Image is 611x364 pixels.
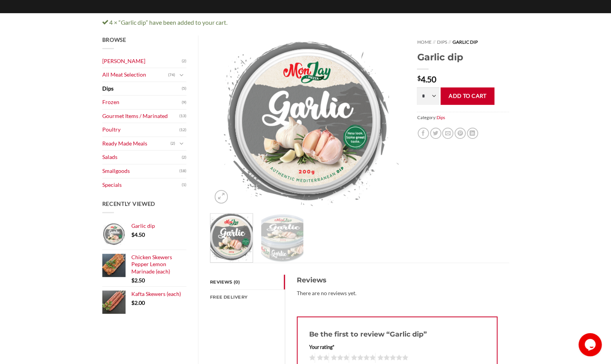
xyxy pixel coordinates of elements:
a: FREE Delivery [210,290,285,304]
a: Reviews (0) [210,275,285,289]
a: All Meat Selection [102,68,169,82]
img: Garlic dip [261,214,303,264]
button: Add to cart [441,87,494,105]
a: Share on LinkedIn [467,128,478,139]
a: Share on Twitter [430,128,441,139]
a: Salads [102,150,182,164]
p: There are no reviews yet. [297,289,497,298]
a: Garlic dip [131,222,187,229]
iframe: chat widget [578,333,603,356]
a: Email to a Friend [442,128,453,139]
span: Browse [102,36,126,43]
span: (2) [182,152,186,163]
span: Garlic dip [131,222,155,229]
span: (12) [179,124,186,136]
a: Frozen [102,96,182,109]
span: $ [417,75,420,81]
a: [PERSON_NAME] [102,55,182,68]
span: $ [131,299,134,306]
span: Category: [417,112,509,123]
span: // [433,39,435,45]
h3: Reviews [297,275,497,285]
span: Kafta Skewers (each) [131,291,181,297]
a: Zoom [215,190,228,203]
span: (2) [170,138,175,149]
span: (13) [179,110,186,122]
label: Your rating [309,343,485,351]
span: (5) [182,83,186,94]
span: Chicken Skewers Pepper Lemon Marinade (each) [131,254,172,275]
bdi: 2.00 [131,299,145,306]
a: Chicken Skewers Pepper Lemon Marinade (each) [131,254,187,275]
span: $ [131,231,134,238]
a: 4 [349,353,376,363]
span: // [448,39,451,45]
a: Dips [437,39,447,45]
a: Kafta Skewers (each) [131,291,187,297]
span: (9) [182,97,186,108]
span: (18) [179,165,186,177]
span: (1) [182,179,186,191]
a: 2 [315,353,329,363]
div: 4 × “Garlic dip” have been added to your cart. [96,18,515,27]
a: Share on Facebook [418,128,429,139]
a: 3 [329,353,349,363]
a: Dips [436,115,445,120]
a: 1 [307,353,315,363]
img: Garlic dip [210,36,405,207]
button: Toggle [177,71,186,79]
bdi: 4.50 [131,231,145,238]
a: Smallgoods [102,164,180,178]
span: Recently Viewed [102,200,156,207]
a: Home [417,39,431,45]
bdi: 2.50 [131,277,145,284]
span: (74) [168,69,175,81]
a: Dips [102,82,182,96]
span: $ [131,277,134,284]
span: (2) [182,55,186,67]
a: Ready Made Meals [102,137,171,150]
bdi: 4.50 [417,74,436,84]
a: Poultry [102,123,180,137]
a: Gourmet Items / Marinated [102,109,180,123]
button: Toggle [177,139,186,148]
a: 5 [375,353,408,363]
a: Pin on Pinterest [454,128,466,139]
span: Garlic dip [453,39,478,45]
h3: Be the first to review “Garlic dip” [309,329,485,340]
a: Specials [102,178,182,192]
h1: Garlic dip [417,51,509,63]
